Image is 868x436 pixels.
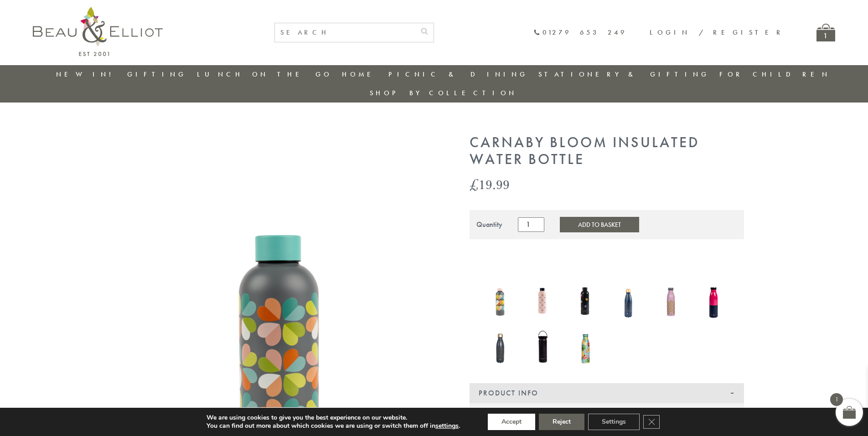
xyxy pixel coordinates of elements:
button: Settings [588,414,640,430]
img: Manhattan Stainless Steel Insulated Water Bottle 650ml [526,324,560,368]
img: Boho Insulated Water Bottle [654,278,688,322]
img: Monogram Candy Floss Drinks Bottle [526,280,560,320]
input: Product quantity [518,217,544,232]
a: Colour Block Insulated Water Bottle [697,278,730,324]
a: Manhattan Stainless Steel Insulated Water Bottle 650ml [526,324,560,369]
a: Shop by collection [370,88,517,97]
a: Picnic & Dining [388,70,528,79]
a: Carnaby Eclipse Insulated Water Bottle [483,278,517,324]
a: Lunch On The Go [197,70,332,79]
button: Add to Basket [560,217,639,232]
img: Carnaby Eclipse Insulated Water Bottle [483,278,517,322]
h1: Carnaby Bloom Insulated Water Bottle [470,134,744,168]
span: 1 [830,393,843,406]
img: 500ml Vacuum Insulated Water Bottle Navy [611,278,645,322]
a: Dove Vacuum Insulated Water Bottle 500ml [483,324,517,369]
a: Boho Insulated Water Bottle [654,278,688,324]
img: Waikiki Vacuum Insulated Water Bottle 500ml [569,324,603,368]
p: You can find out more about which cookies we are using or switch them off in . [207,422,460,430]
a: Gifting [127,70,186,79]
button: Accept [488,414,535,430]
img: Emily Heart insulated Water Bottle [569,279,603,321]
span: £ [470,175,479,194]
a: 500ml Vacuum Insulated Water Bottle Navy [611,278,645,324]
a: New in! [56,70,117,79]
bdi: 19.99 [470,175,510,194]
button: Reject [539,414,584,430]
input: SEARCH [275,23,415,42]
a: Waikiki Vacuum Insulated Water Bottle 500ml [569,324,603,369]
img: logo [33,7,163,56]
img: Colour Block Insulated Water Bottle [697,278,730,322]
a: Stationery & Gifting [538,70,709,79]
button: Close GDPR Cookie Banner [643,415,660,429]
a: Monogram Candy Floss Drinks Bottle [526,280,560,322]
button: settings [435,422,459,430]
a: Home [342,70,378,79]
iframe: Secure express checkout frame [468,245,746,267]
a: Login / Register [650,28,785,37]
a: 01279 653 249 [533,29,627,36]
div: Quantity [476,221,502,229]
p: We are using cookies to give you the best experience on our website. [207,414,460,422]
a: 1 [816,24,835,41]
img: Dove Vacuum Insulated Water Bottle 500ml [483,324,517,368]
a: For Children [719,70,830,79]
div: Product Info [470,383,744,403]
a: Emily Heart insulated Water Bottle [569,279,603,323]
